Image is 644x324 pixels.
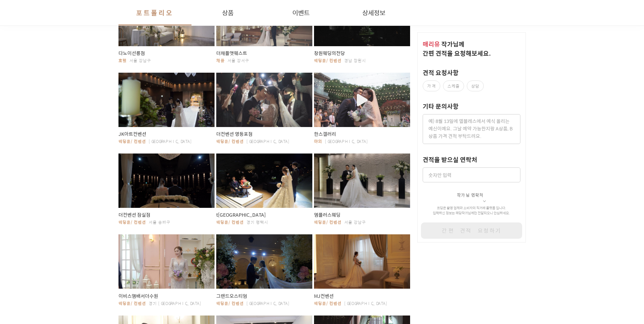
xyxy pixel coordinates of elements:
span: 그랜드오스티엄 [216,292,313,299]
span: 홈 [21,226,25,231]
label: 견적 요청사항 [423,68,459,77]
span: 서울 강남구 [129,57,151,64]
button: 더컨벤션 영등포점웨딩홀/컨벤션[GEOGRAPHIC_DATA] [216,73,313,145]
span: 웨딩홀/컨벤션 [216,139,244,144]
span: 서울 송파구 [149,219,170,225]
p: 프딩은 촬영 업체와 소비자의 직거래 플랫폼 입니다. 입력하신 정보는 해당 작가 님께만 전달되오니 안심하세요. [423,205,520,216]
button: 간편 견적 요청하기 [421,222,522,239]
span: 설정 [105,226,113,231]
span: 경남 창원시 [344,57,366,64]
a: 대화 [45,215,88,232]
span: 웨딩홀/컨벤션 [314,58,342,64]
button: JK아트컨벤션웨딩홀/컨벤션[GEOGRAPHIC_DATA] [118,73,215,145]
label: 스케줄 [443,80,464,91]
span: 경기 평택시 [246,219,268,225]
span: MJ컨벤션 [314,292,410,299]
span: 채플 [216,58,225,64]
span: 야외 [314,139,322,144]
span: 웨딩홀/컨벤션 [314,219,342,225]
a: 홈 [2,215,45,232]
label: 견적을 받으실 연락처 [423,155,477,164]
span: [GEOGRAPHIC_DATA] [149,138,193,144]
span: 더컨벤션 영등포점 [216,130,313,137]
span: 다노이선릉점 [118,50,215,56]
button: MJ컨벤션웨딩홀/컨벤션[GEOGRAPHIC_DATA] [314,234,410,306]
button: 이비스앰배서더수원웨딩홀/컨벤션경기 [GEOGRAPHIC_DATA] [118,234,215,306]
span: 웨딩홀/컨벤션 [118,301,146,306]
span: 웨딩홀/컨벤션 [118,219,146,225]
span: 웨딩홀/컨벤션 [216,219,244,225]
label: 가격 [423,80,440,91]
a: 설정 [88,215,130,232]
label: 기타 문의사항 [423,102,459,111]
span: [GEOGRAPHIC_DATA] [246,300,291,306]
span: 창원웨딩의전당 [314,50,410,56]
span: [GEOGRAPHIC_DATA] [246,138,291,144]
span: 웨딩홀/컨벤션 [216,301,244,306]
label: 상담 [467,80,484,91]
button: 작가님 연락처 [457,182,486,203]
span: 엠플러스웨딩 [314,211,410,218]
span: 서울 강남구 [344,219,366,225]
span: [GEOGRAPHIC_DATA] [344,300,389,306]
span: 경기 [GEOGRAPHIC_DATA] [149,300,203,306]
span: t[GEOGRAPHIC_DATA] [216,211,313,218]
input: 숫자만 입력 [423,167,520,182]
span: 작가님 연락처 [457,192,483,198]
span: 작가 님께 간편 견적을 요청해보세요. [423,39,491,58]
span: JK아트컨벤션 [118,130,215,137]
span: 호텔 [118,58,127,64]
span: 이비스앰배서더수원 [118,292,215,299]
button: 한스갤러리야외[GEOGRAPHIC_DATA] [314,73,410,145]
span: 더컨벤션 잠실점 [118,211,215,218]
span: 서울 강서구 [227,57,249,64]
button: 그랜드오스티엄웨딩홀/컨벤션[GEOGRAPHIC_DATA] [216,234,313,306]
span: 더채플앳웨스트 [216,50,313,56]
span: 웨딩홀/컨벤션 [118,139,146,144]
span: 한스갤러리 [314,130,410,137]
button: 엠플러스웨딩웨딩홀/컨벤션서울 강남구 [314,154,410,226]
span: 웨딩홀/컨벤션 [314,301,342,306]
span: 매리유 [423,39,440,49]
button: 더컨벤션 잠실점웨딩홀/컨벤션서울 송파구 [118,154,215,226]
button: t[GEOGRAPHIC_DATA]웨딩홀/컨벤션경기 평택시 [216,154,313,226]
span: [GEOGRAPHIC_DATA] [325,138,369,144]
span: 대화 [62,226,70,231]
